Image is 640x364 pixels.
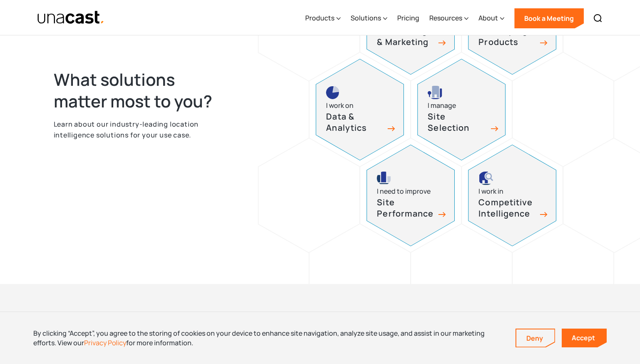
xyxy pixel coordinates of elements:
[33,329,503,347] div: By clicking “Accept”, you agree to the storing of cookies on your device to enhance site navigati...
[305,1,341,35] div: Products
[326,86,339,99] img: pie chart icon
[377,197,435,219] h3: Site Performance
[429,13,462,23] div: Resources
[478,25,537,47] h3: Developing Products
[428,100,456,111] div: I manage
[326,111,384,133] h3: Data & Analytics
[478,172,494,185] img: competitive intelligence icon
[84,338,126,347] a: Privacy Policy
[377,25,435,47] h3: Advertising & Marketing
[54,69,229,112] h2: What solutions matter most to you?
[54,119,229,141] p: Learn about our industry-leading location intelligence solutions for your use case.
[428,111,486,133] h3: Site Selection
[417,59,506,160] a: site selection icon I manageSite Selection
[316,59,404,160] a: pie chart iconI work onData & Analytics
[377,186,431,197] div: I need to improve
[478,197,537,219] h3: Competitive Intelligence
[478,186,503,197] div: I work in
[516,329,555,347] a: Deny
[37,10,105,25] img: Unacast text logo
[37,10,105,25] a: home
[562,329,607,347] a: Accept
[377,172,391,185] img: site performance icon
[351,13,381,23] div: Solutions
[305,13,334,23] div: Products
[514,8,584,28] a: Book a Meeting
[428,86,443,99] img: site selection icon
[326,100,354,111] div: I work on
[366,145,455,246] a: site performance iconI need to improveSite Performance
[429,1,468,35] div: Resources
[478,1,504,35] div: About
[478,13,498,23] div: About
[468,145,556,246] a: competitive intelligence iconI work inCompetitive Intelligence
[593,13,603,23] img: Search icon
[397,1,419,35] a: Pricing
[351,1,387,35] div: Solutions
